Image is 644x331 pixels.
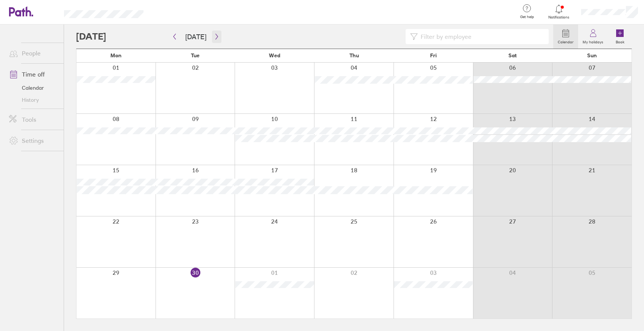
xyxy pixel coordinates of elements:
span: Tue [191,52,200,58]
a: Notifications [547,4,571,20]
span: Get help [515,15,539,19]
button: [DATE] [179,31,212,43]
a: Settings [3,133,64,148]
span: Fri [430,52,437,58]
span: Wed [269,52,280,58]
a: Book [608,25,632,49]
span: Notifications [547,15,571,20]
label: My holidays [578,38,608,44]
label: Calendar [553,38,578,44]
span: Mon [110,52,122,58]
span: Sat [508,52,517,58]
a: Time off [3,67,64,82]
label: Book [611,38,629,44]
span: Sun [587,52,597,58]
input: Filter by employee [418,29,544,44]
a: Calendar [3,82,64,94]
span: Thu [349,52,359,58]
a: Tools [3,112,64,127]
a: People [3,46,64,61]
a: My holidays [578,25,608,49]
a: Calendar [553,25,578,49]
a: History [3,94,64,106]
